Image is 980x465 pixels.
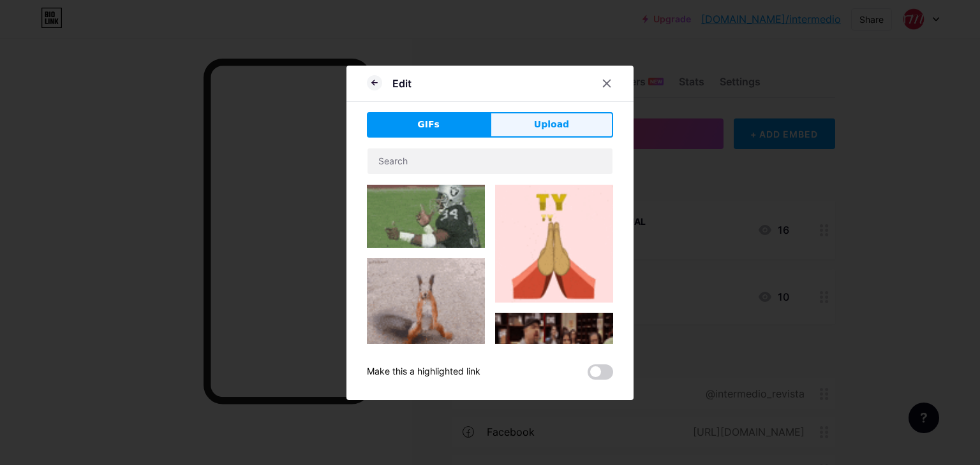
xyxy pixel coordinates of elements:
[367,364,480,380] div: Make this a highlighted link
[495,313,613,401] img: Gihpy
[392,76,412,91] div: Edit
[367,112,490,138] button: GIFs
[367,148,612,174] input: Search
[534,118,569,131] span: Upload
[495,185,613,303] img: Gihpy
[367,258,485,357] img: Gihpy
[417,118,440,131] span: GIFs
[490,112,613,138] button: Upload
[367,185,485,248] img: Gihpy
